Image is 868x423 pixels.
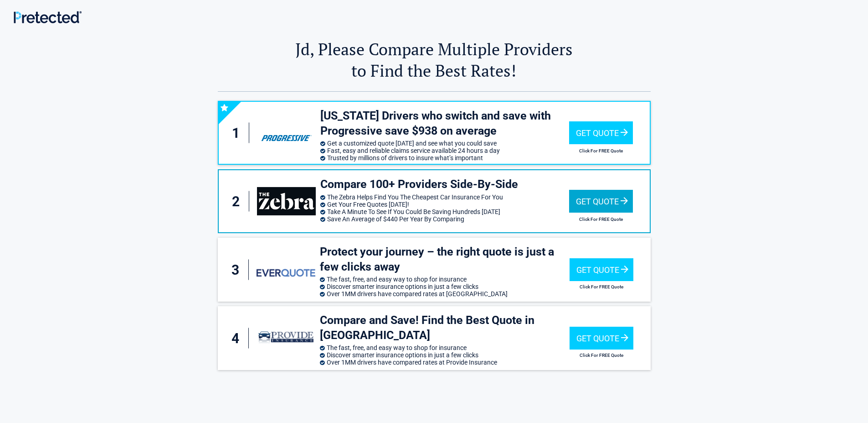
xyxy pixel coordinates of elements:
img: thezebra's logo [257,187,315,215]
li: Over 1MM drivers have compared rates at Provide Insurance [320,359,570,366]
h2: Click For FREE Quote [570,284,633,289]
h3: [US_STATE] Drivers who switch and save with Progressive save $938 on average [320,109,569,138]
li: Discover smarter insurance options in just a few clicks [320,283,570,290]
li: Trusted by millions of drivers to insure what’s important [320,154,569,162]
img: Main Logo [14,11,82,23]
li: The fast, free, and easy way to shop for insurance [320,276,570,283]
li: Get Your Free Quotes [DATE]! [320,201,569,208]
img: provide-insurance's logo [257,324,315,352]
div: Get Quote [569,190,633,213]
li: Take A Minute To See If You Could Be Saving Hundreds [DATE] [320,208,569,215]
h2: Click For FREE Quote [569,148,633,153]
div: Get Quote [569,121,633,144]
div: 1 [228,123,250,143]
h3: Protect your journey – the right quote is just a few clicks away [320,245,570,274]
li: Discover smarter insurance options in just a few clicks [320,351,570,359]
div: 2 [228,191,250,212]
div: 3 [227,260,249,280]
img: everquote's logo [257,269,315,277]
h2: Click For FREE Quote [569,217,633,222]
h2: Click For FREE Quote [570,353,633,358]
h3: Compare 100+ Providers Side-By-Side [320,177,569,192]
li: Save An Average of $440 Per Year By Comparing [320,215,569,223]
div: 4 [227,328,249,349]
li: Over 1MM drivers have compared rates at [GEOGRAPHIC_DATA] [320,290,570,298]
h3: Compare and Save! Find the Best Quote in [GEOGRAPHIC_DATA] [320,313,570,343]
li: Get a customized quote [DATE] and see what you could save [320,140,569,147]
div: Get Quote [570,327,633,350]
div: Get Quote [570,258,633,281]
li: The Zebra Helps Find You The Cheapest Car Insurance For You [320,193,569,201]
li: The fast, free, and easy way to shop for insurance [320,344,570,351]
h2: Jd, Please Compare Multiple Providers to Find the Best Rates! [218,38,651,81]
li: Fast, easy and reliable claims service available 24 hours a day [320,147,569,154]
img: progressive's logo [257,119,315,147]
